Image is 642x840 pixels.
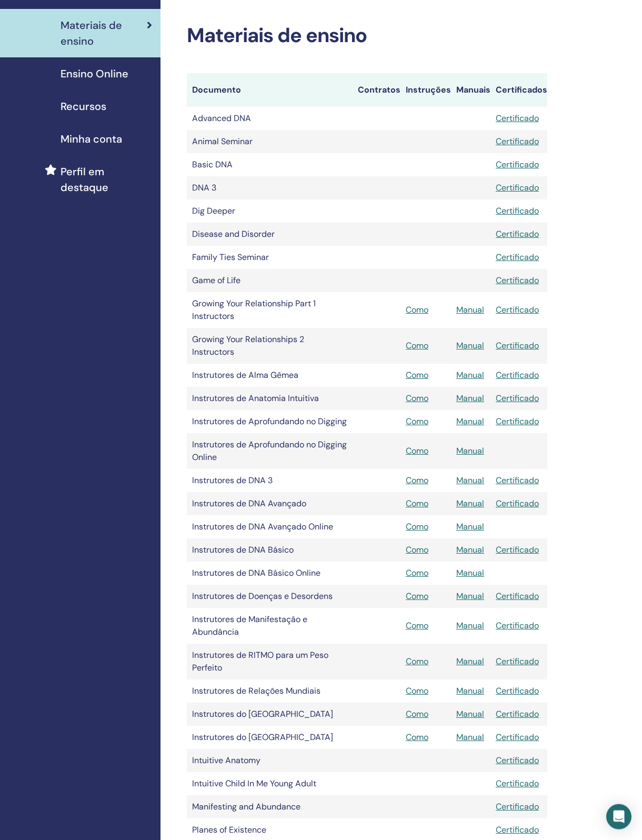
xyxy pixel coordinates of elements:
[456,304,484,315] a: Manual
[187,772,353,795] td: Intuitive Child In Me Young Adult
[187,130,353,153] td: Animal Seminar
[496,778,539,789] a: Certificado
[456,475,484,486] a: Manual
[406,544,428,555] a: Como
[496,304,539,315] a: Certificado
[353,73,400,107] th: Contratos
[187,538,353,562] td: Instrutores de DNA Básico
[496,755,539,766] a: Certificado
[496,393,539,404] a: Certificado
[187,364,353,387] td: Instrutores de Alma Gêmea
[406,685,428,696] a: Como
[400,73,451,107] th: Instruções
[456,340,484,351] a: Manual
[187,433,353,469] td: Instrutores de Aprofundando no Digging Online
[61,131,122,147] span: Minha conta
[187,749,353,772] td: Intuitive Anatomy
[61,66,128,82] span: Ensino Online
[187,585,353,608] td: Instrutores de Doenças e Desordens
[187,246,353,269] td: Family Ties Seminar
[456,656,484,667] a: Manual
[61,164,152,195] span: Perfil em destaque
[496,113,539,124] a: Certificado
[490,73,547,107] th: Certificados
[496,656,539,667] a: Certificado
[406,732,428,743] a: Como
[496,275,539,286] a: Certificado
[496,159,539,170] a: Certificado
[187,410,353,433] td: Instrutores de Aprofundando no Digging
[187,269,353,292] td: Game of Life
[456,416,484,427] a: Manual
[406,567,428,578] a: Como
[496,824,539,835] a: Certificado
[456,521,484,532] a: Manual
[496,340,539,351] a: Certificado
[406,591,428,602] a: Como
[187,608,353,644] td: Instrutores de Manifestação e Abundância
[187,292,353,328] td: Growing Your Relationship Part 1 Instructors
[496,591,539,602] a: Certificado
[496,620,539,631] a: Certificado
[496,498,539,509] a: Certificado
[187,726,353,749] td: Instrutores do [GEOGRAPHIC_DATA]
[187,24,547,48] h2: Materiais de ensino
[61,98,106,114] span: Recursos
[187,469,353,492] td: Instrutores de DNA 3
[496,544,539,555] a: Certificado
[456,498,484,509] a: Manual
[406,393,428,404] a: Como
[187,199,353,223] td: Dig Deeper
[406,340,428,351] a: Como
[187,703,353,726] td: Instrutores do [GEOGRAPHIC_DATA]
[456,369,484,381] a: Manual
[456,567,484,578] a: Manual
[406,416,428,427] a: Como
[187,515,353,538] td: Instrutores de DNA Avançado Online
[187,107,353,130] td: Advanced DNA
[187,644,353,679] td: Instrutores de RITMO para um Peso Perfeito
[456,685,484,696] a: Manual
[456,393,484,404] a: Manual
[61,17,147,49] span: Materiais de ensino
[456,445,484,456] a: Manual
[187,153,353,176] td: Basic DNA
[496,416,539,427] a: Certificado
[456,732,484,743] a: Manual
[496,182,539,193] a: Certificado
[606,804,631,829] div: Open Intercom Messenger
[496,685,539,696] a: Certificado
[456,708,484,719] a: Manual
[496,475,539,486] a: Certificado
[496,136,539,147] a: Certificado
[496,801,539,812] a: Certificado
[187,562,353,585] td: Instrutores de DNA Básico Online
[456,591,484,602] a: Manual
[187,492,353,515] td: Instrutores de DNA Avançado
[406,498,428,509] a: Como
[451,73,490,107] th: Manuais
[406,475,428,486] a: Como
[406,445,428,456] a: Como
[187,328,353,364] td: Growing Your Relationships 2 Instructors
[187,679,353,703] td: Instrutores de Relações Mundiais
[406,369,428,381] a: Como
[496,228,539,239] a: Certificado
[406,620,428,631] a: Como
[187,176,353,199] td: DNA 3
[496,205,539,216] a: Certificado
[406,708,428,719] a: Como
[496,369,539,381] a: Certificado
[456,620,484,631] a: Manual
[496,708,539,719] a: Certificado
[187,223,353,246] td: Disease and Disorder
[406,656,428,667] a: Como
[456,544,484,555] a: Manual
[187,387,353,410] td: Instrutores de Anatomia Intuitiva
[496,732,539,743] a: Certificado
[406,304,428,315] a: Como
[496,252,539,263] a: Certificado
[406,521,428,532] a: Como
[187,73,353,107] th: Documento
[187,795,353,818] td: Manifesting and Abundance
